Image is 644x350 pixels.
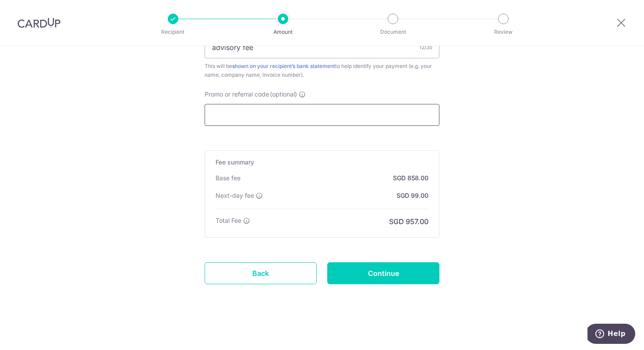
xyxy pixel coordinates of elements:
[327,262,439,284] input: Continue
[216,158,428,167] h5: Fee summary
[18,18,60,28] img: CardUp
[389,216,428,227] p: SGD 957.00
[216,174,241,182] p: Base fee
[419,43,432,52] div: 12/35
[393,174,428,182] p: SGD 858.00
[270,90,297,99] span: (optional)
[205,62,439,79] div: This will be to help identify your payment (e.g. your name, company name, invoice number).
[361,28,425,36] p: Document
[251,28,315,36] p: Amount
[205,262,317,284] a: Back
[141,28,205,36] p: Recipient
[232,63,335,69] a: shown on your recipient’s bank statement
[396,191,428,200] p: SGD 99.00
[216,216,241,225] p: Total Fee
[216,191,254,200] p: Next-day fee
[471,28,536,36] p: Review
[205,90,269,99] span: Promo or referral code
[587,324,635,346] iframe: Opens a widget where you can find more information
